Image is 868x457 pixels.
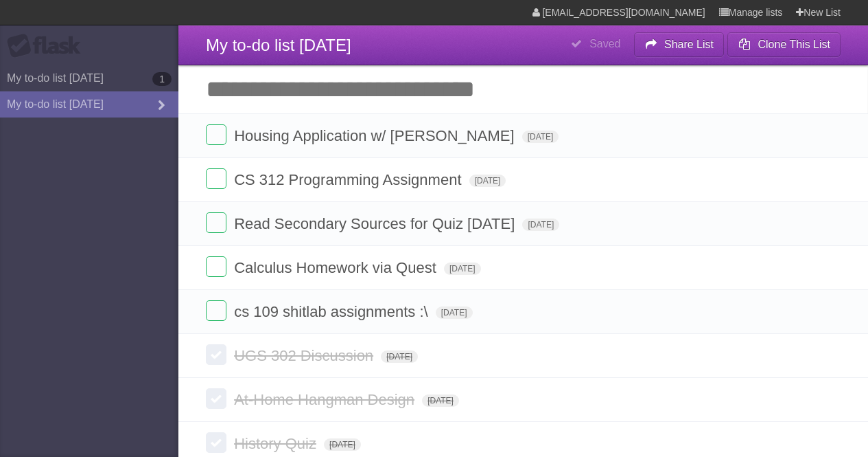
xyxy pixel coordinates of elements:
[234,127,517,144] span: Housing Application w/ [PERSON_NAME]
[634,32,725,57] button: Share List
[444,263,481,275] span: [DATE]
[234,303,431,320] : cs 109 shitlab assignments :\
[234,171,465,188] span: CS 312 Programming Assignment
[206,212,226,233] label: Done
[422,394,459,407] span: [DATE]
[234,391,418,408] span: At-Home Hangman Design
[234,347,377,364] span: UGS 302 Discussion
[206,124,226,145] label: Done
[206,256,226,277] label: Done
[758,38,830,50] b: Clone This List
[234,259,440,276] span: Calculus Homework via Quest
[324,438,361,451] span: [DATE]
[589,38,620,49] b: Saved
[234,435,320,452] span: History Quiz
[664,38,714,50] b: Share List
[206,344,226,365] label: Done
[522,219,559,231] span: [DATE]
[436,306,473,319] span: [DATE]
[727,32,841,57] button: Clone This List
[469,175,506,187] span: [DATE]
[206,300,226,321] label: Done
[206,36,351,54] span: My to-do list [DATE]
[206,168,226,189] label: Done
[206,432,226,453] label: Done
[381,350,418,363] span: [DATE]
[234,215,518,232] span: Read Secondary Sources for Quiz [DATE]
[152,72,172,86] b: 1
[522,131,559,143] span: [DATE]
[206,388,226,409] label: Done
[7,34,89,58] div: Flask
